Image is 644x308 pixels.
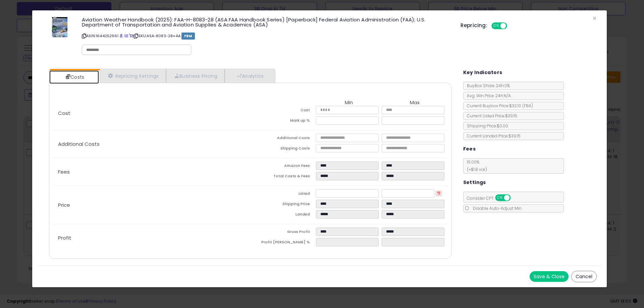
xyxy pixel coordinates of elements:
button: Cancel [571,271,597,282]
td: Amazon Fees [250,162,316,172]
h3: Aviation Weather Handbook (2025): FAA-H-8083-28 (ASA FAA Handbook Series) [Paperback] Federal Avi... [82,17,450,27]
td: Gross Profit [250,228,316,238]
h5: Repricing: [461,23,487,28]
span: BuyBox Share 24h: 0% [464,83,510,88]
td: Shipping Costs [250,144,316,155]
span: ON [492,23,500,29]
p: Additional Costs [53,141,250,147]
p: Fees [53,169,250,175]
a: BuyBox page [119,33,123,39]
h5: Settings [463,178,486,187]
td: Additional Costs [250,134,316,144]
td: Landed [250,210,316,221]
span: ( FBA ) [522,103,533,109]
button: Save & Close [530,271,569,282]
h5: Key Indicators [463,68,502,77]
td: Cost [250,106,316,116]
span: Current Buybox Price: [464,103,533,109]
th: Max [382,100,447,106]
img: 41wpqLCNQUL._SL60_.jpg [52,17,67,37]
span: Current Listed Price: $39.15 [464,113,517,119]
span: OFF [509,195,520,201]
td: Mark up % [250,116,316,127]
span: Consider CPT: [464,195,520,201]
td: Total Costs & Fees [250,172,316,182]
span: Shipping Price: $0.00 [464,123,508,129]
p: Price [53,202,250,208]
a: Analytics [225,69,274,83]
p: Cost [53,111,250,116]
span: $32.10 [509,103,533,109]
span: 15.00 % [464,159,487,172]
span: FBM [181,33,195,40]
span: × [592,13,597,23]
h5: Fees [463,145,476,153]
span: Current Landed Price: $39.15 [464,133,521,139]
span: Avg. Win Price 24h: N/A [464,93,511,99]
a: Repricing Settings [100,69,166,83]
a: Your listing only [129,33,133,39]
td: Profit [PERSON_NAME] % [250,238,316,248]
span: ON [496,195,504,201]
a: Costs [49,70,99,84]
td: Listed [250,189,316,200]
td: Shipping Price [250,200,316,210]
p: Profit [53,235,250,241]
a: Business Pricing [166,69,225,83]
span: Disable Auto-Adjust Min [470,205,522,211]
span: (+$1.8 var) [464,167,487,172]
th: Min [316,100,382,106]
p: ASIN: 1644252961 | SKU: ASA-8083-28=AA [82,30,450,41]
a: All offer listings [124,33,128,39]
span: OFF [506,23,517,29]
